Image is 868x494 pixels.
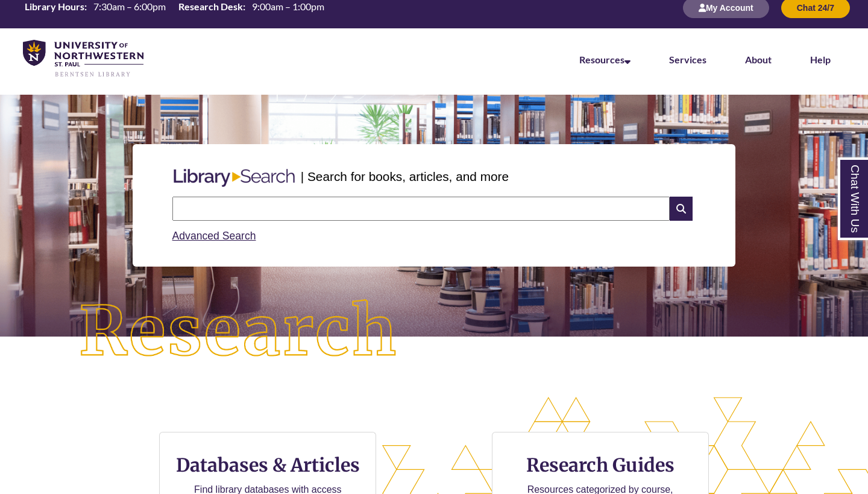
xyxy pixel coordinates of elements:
i: Search [670,197,693,221]
a: Services [669,54,706,65]
img: Research [43,264,434,400]
img: UNWSP Library Logo [23,40,143,78]
img: Libary Search [168,164,301,192]
span: 9:00am – 1:00pm [252,1,324,12]
a: Help [810,54,831,65]
p: | Search for books, articles, and more [301,167,509,186]
h3: Databases & Articles [169,454,366,477]
a: Advanced Search [172,230,256,242]
h3: Research Guides [502,454,699,477]
a: About [745,54,772,65]
span: 7:30am – 6:00pm [93,1,166,12]
a: Resources [579,54,631,65]
a: My Account [683,2,769,13]
a: Chat 24/7 [781,2,850,13]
